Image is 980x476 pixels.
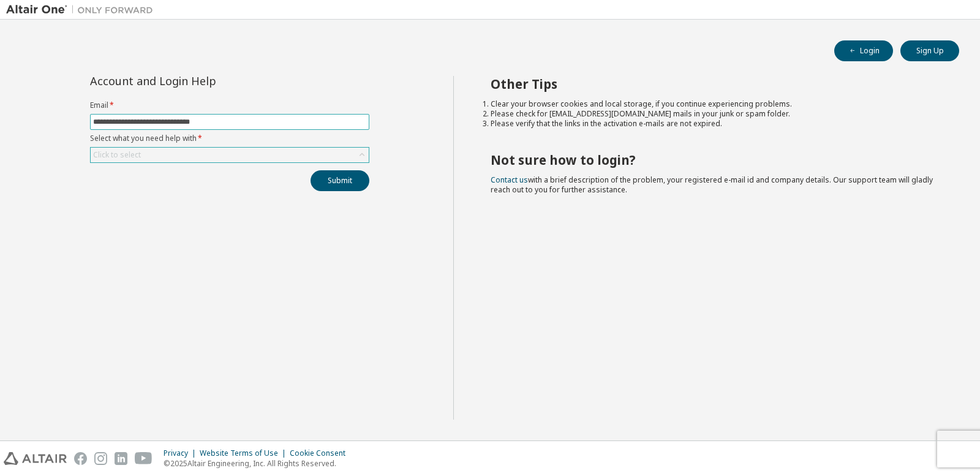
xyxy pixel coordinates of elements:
li: Clear your browser cookies and local storage, if you continue experiencing problems. [491,99,938,109]
h2: Other Tips [491,76,938,92]
li: Please check for [EMAIL_ADDRESS][DOMAIN_NAME] mails in your junk or spam folder. [491,109,938,119]
label: Email [90,100,369,110]
label: Select what you need help with [90,134,369,143]
li: Please verify that the links in the activation e-mails are not expired. [491,119,938,129]
div: Privacy [164,448,200,458]
img: Altair One [6,4,159,16]
div: Website Terms of Use [200,448,290,458]
button: Sign Up [900,40,959,61]
h2: Not sure how to login? [491,152,938,168]
div: Click to select [93,150,141,160]
img: instagram.svg [94,452,107,465]
div: Click to select [91,148,369,162]
img: altair_logo.svg [4,452,67,465]
img: facebook.svg [74,452,87,465]
img: youtube.svg [135,452,153,465]
div: Account and Login Help [90,76,314,86]
button: Submit [311,170,369,191]
div: Cookie Consent [290,448,353,458]
p: © 2025 Altair Engineering, Inc. All Rights Reserved. [164,458,353,469]
img: linkedin.svg [115,452,127,465]
a: Contact us [491,175,528,185]
button: Login [834,40,893,61]
span: with a brief description of the problem, your registered e-mail id and company details. Our suppo... [491,175,933,195]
